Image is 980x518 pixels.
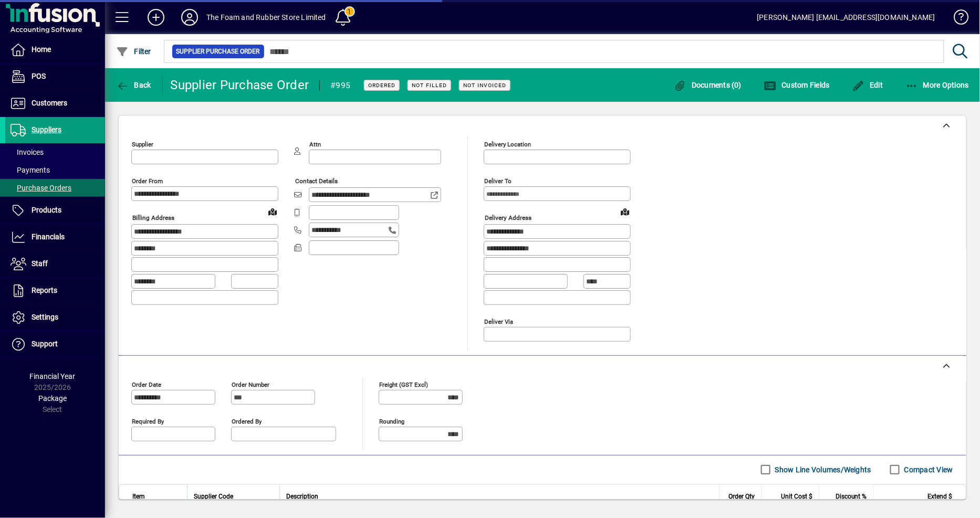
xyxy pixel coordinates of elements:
[905,81,969,89] span: More Options
[764,81,830,89] span: Custom Fields
[132,141,153,148] mat-label: Supplier
[5,37,105,63] a: Home
[5,161,105,179] a: Payments
[728,491,755,502] span: Order Qty
[171,77,309,93] div: Supplier Purchase Order
[849,76,886,94] button: Edit
[264,203,281,220] a: View on map
[484,141,531,148] mat-label: Delivery Location
[379,417,404,425] mat-label: Rounding
[761,76,832,94] button: Custom Fields
[132,177,163,185] mat-label: Order from
[105,76,163,94] app-page-header-button: Back
[5,331,105,357] a: Support
[5,251,105,277] a: Staff
[902,464,953,475] label: Compact View
[928,491,953,502] span: Extend $
[412,82,447,89] span: Not Filled
[5,90,105,117] a: Customers
[232,380,269,388] mat-label: Order number
[484,318,513,325] mat-label: Deliver via
[139,8,173,27] button: Add
[463,82,506,89] span: Not Invoiced
[38,394,67,403] span: Package
[173,8,206,27] button: Profile
[11,184,71,192] span: Purchase Orders
[368,82,395,89] span: Ordered
[132,491,145,502] span: Item
[116,81,151,89] span: Back
[836,491,867,502] span: Discount %
[206,9,326,26] div: The Foam and Rubber Store Limited
[32,72,46,80] span: POS
[286,491,318,502] span: Description
[116,47,151,56] span: Filter
[232,417,262,425] mat-label: Ordered by
[903,76,972,94] button: More Options
[671,76,745,94] button: Documents (0)
[309,141,321,148] mat-label: Attn
[113,42,154,61] button: Filter
[5,197,105,224] a: Products
[5,304,105,331] a: Settings
[132,380,161,388] mat-label: Order date
[113,76,154,94] button: Back
[330,77,350,94] div: #995
[32,99,67,107] span: Customers
[32,206,61,214] span: Products
[32,259,48,268] span: Staff
[674,81,742,89] span: Documents (0)
[617,203,633,220] a: View on map
[11,148,44,156] span: Invoices
[11,166,50,174] span: Payments
[176,46,260,57] span: Supplier Purchase Order
[5,278,105,304] a: Reports
[5,224,105,250] a: Financials
[379,380,428,388] mat-label: Freight (GST excl)
[32,125,61,134] span: Suppliers
[32,45,51,54] span: Home
[773,464,871,475] label: Show Line Volumes/Weights
[32,340,58,348] span: Support
[5,179,105,197] a: Purchase Orders
[194,491,233,502] span: Supplier Code
[32,313,58,321] span: Settings
[132,417,164,425] mat-label: Required by
[781,491,812,502] span: Unit Cost $
[757,9,935,26] div: [PERSON_NAME] [EMAIL_ADDRESS][DOMAIN_NAME]
[852,81,883,89] span: Edit
[484,177,512,185] mat-label: Deliver To
[32,286,57,294] span: Reports
[5,64,105,90] a: POS
[946,2,967,36] a: Knowledge Base
[30,372,76,380] span: Financial Year
[5,143,105,161] a: Invoices
[32,232,65,241] span: Financials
